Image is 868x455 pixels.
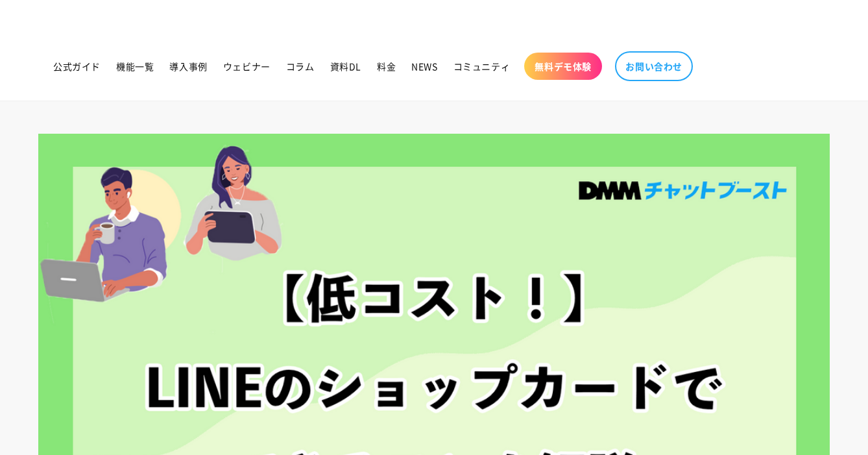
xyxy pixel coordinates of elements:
span: お問い合わせ [625,60,682,72]
a: 料金 [369,53,404,80]
a: 機能一覧 [108,53,162,80]
span: ウェビナー [223,60,271,72]
a: ウェビナー [215,53,278,80]
a: 公式ガイド [45,53,108,80]
span: 無料デモ体験 [535,60,592,72]
a: コラム [278,53,322,80]
span: コミュニティ [453,60,511,72]
span: コラム [286,60,315,72]
span: 資料DL [330,60,361,72]
a: 導入事例 [162,53,215,80]
span: 公式ガイド [53,60,101,72]
span: NEWS [411,60,437,72]
span: 機能一覧 [116,60,154,72]
a: 資料DL [322,53,369,80]
a: お問い合わせ [615,51,693,81]
span: 導入事例 [169,60,207,72]
a: NEWS [404,53,445,80]
a: 無料デモ体験 [524,53,602,80]
span: 料金 [377,60,396,72]
a: コミュニティ [446,53,518,80]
